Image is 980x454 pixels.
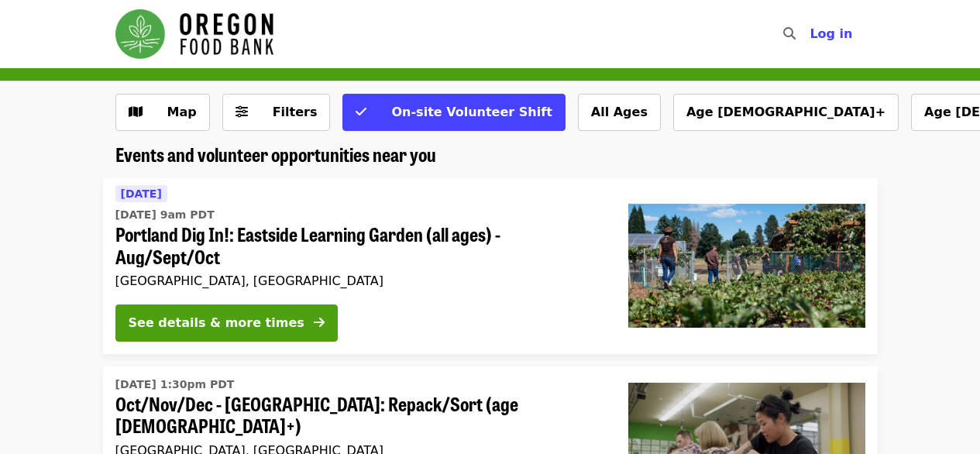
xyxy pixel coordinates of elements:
[121,187,162,200] span: [DATE]
[115,223,603,268] span: Portland Dig In!: Eastside Learning Garden (all ages) - Aug/Sept/Oct
[391,105,552,119] span: On-site Volunteer Shift
[115,9,273,59] img: Oregon Food Bank - Home
[314,315,325,330] i: arrow-right icon
[115,140,436,167] span: Events and volunteer opportunities near you
[115,393,603,438] span: Oct/Nov/Dec - [GEOGRAPHIC_DATA]: Repack/Sort (age [DEMOGRAPHIC_DATA]+)
[115,273,603,288] div: [GEOGRAPHIC_DATA], [GEOGRAPHIC_DATA]
[236,105,248,119] i: sliders-h icon
[167,105,197,119] span: Map
[115,207,215,223] time: [DATE] 9am PDT
[805,15,817,53] input: Search
[578,94,661,131] button: All Ages
[783,26,796,41] i: search icon
[342,94,565,131] button: On-site Volunteer Shift
[115,377,235,393] time: [DATE] 1:30pm PDT
[129,314,304,332] div: See details & more times
[115,304,338,342] button: See details & more times
[797,19,865,50] button: Log in
[222,94,331,131] button: Filters (0 selected)
[628,204,865,328] img: Portland Dig In!: Eastside Learning Garden (all ages) - Aug/Sept/Oct organized by Oregon Food Bank
[103,178,878,354] a: See details for "Portland Dig In!: Eastside Learning Garden (all ages) - Aug/Sept/Oct"
[273,105,318,119] span: Filters
[810,26,852,41] span: Log in
[356,105,366,119] i: check icon
[673,94,899,131] button: Age [DEMOGRAPHIC_DATA]+
[129,105,143,119] i: map icon
[115,94,210,131] button: Show map view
